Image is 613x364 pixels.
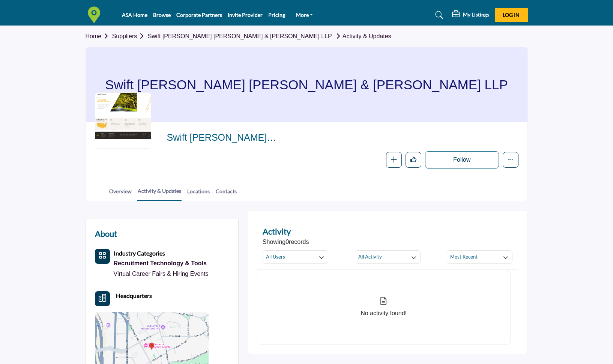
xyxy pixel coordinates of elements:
[215,187,237,200] a: Contacts
[95,249,110,264] button: Category Icon
[450,253,478,260] h3: Most Recent
[334,33,391,39] a: Activity & Updates
[116,291,152,300] b: Headquarters
[285,239,289,245] span: 0
[137,187,182,201] a: Activity & Updates
[187,187,210,200] a: Locations
[148,33,332,39] a: Swift [PERSON_NAME] [PERSON_NAME] & [PERSON_NAME] LLP
[114,250,165,257] b: Industry Categories
[114,271,209,277] a: Virtual Career Fairs & Hiring Events
[452,11,489,20] div: My Listings
[463,11,489,18] h5: My Listings
[228,12,263,18] a: Invite Provider
[425,151,499,168] button: Follow
[447,250,512,264] button: Most Recent
[263,225,291,238] h2: Activity
[114,258,209,269] a: Recruitment Technology & Tools
[268,12,285,18] a: Pricing
[291,10,319,20] a: More
[114,258,209,269] div: Software platforms and digital tools to streamline recruitment and hiring processes.
[95,227,117,240] h2: About
[361,309,407,318] p: No activity found!
[503,152,518,168] button: More details
[503,12,520,18] span: Log In
[428,9,448,21] a: Search
[153,12,171,18] a: Browse
[167,131,336,144] span: Swift Currie McGhee & Hiers LLP
[112,33,148,39] a: Suppliers
[114,250,165,257] a: Industry Categories
[109,187,132,200] a: Overview
[176,12,222,18] a: Corporate Partners
[495,8,528,22] button: Log In
[86,6,106,23] img: site Logo
[122,12,147,18] a: ASA Home
[95,291,110,306] button: Headquarter icon
[358,253,382,260] h3: All Activity
[263,238,309,247] span: Showing records
[105,47,508,122] h1: Swift [PERSON_NAME] [PERSON_NAME] & [PERSON_NAME] LLP
[406,152,421,168] button: Like
[355,250,421,264] button: All Activity
[86,33,112,39] a: Home
[263,250,328,264] button: All Users
[266,253,285,260] h3: All Users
